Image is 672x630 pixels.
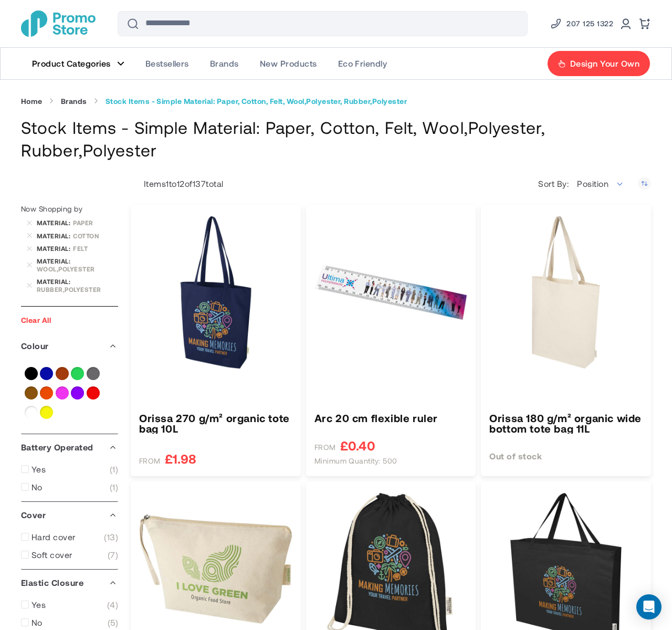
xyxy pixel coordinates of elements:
div: Wool,Polyester [37,265,118,272]
div: Paper [73,219,118,226]
span: 7 [108,550,118,560]
span: FROM [139,456,161,466]
span: Material [37,257,73,265]
span: Yes [31,600,46,610]
img: Orissa 270 g/m² organic tote bag 10L [139,216,292,369]
a: Hard cover 13 [21,532,118,542]
a: Product Categories [22,48,135,79]
img: Promotional Merchandise [21,10,96,37]
div: Out of stock [489,449,643,463]
span: 12 [177,178,185,188]
span: 1 [166,178,169,188]
a: Bestsellers [135,48,199,79]
a: Design Your Own [547,50,650,77]
a: Purple [71,386,84,400]
div: Colour [21,333,118,359]
a: Remove Material Cotton [26,233,33,239]
a: New Products [249,48,328,79]
a: Yellow [40,406,53,419]
a: Orange [40,386,53,400]
span: 1 [110,482,118,492]
a: Red [87,386,100,400]
span: Position [577,178,608,188]
a: Eco Friendly [328,48,398,79]
span: No [31,482,43,492]
a: Arc 20 cm flexible ruler [314,413,468,423]
span: 5 [108,617,118,628]
a: Yes 1 [21,464,118,475]
a: Yes 4 [21,600,118,610]
a: Black [25,367,38,380]
div: Cotton [73,232,118,239]
a: Remove Material Paper [26,219,33,226]
div: Rubber,Polyester [37,286,118,293]
span: Eco Friendly [338,58,387,69]
a: Green [71,367,84,380]
a: Phone [550,17,613,30]
a: Remove Material Felt [26,245,33,251]
span: 1 [110,464,118,475]
label: Sort By [538,178,571,189]
span: Hard cover [31,532,76,542]
span: Now Shopping by [21,204,82,213]
a: Remove Material Rubber,Polyester [26,282,33,289]
a: Brands [199,48,249,79]
p: Items to of total [131,178,224,189]
div: Open Intercom Messenger [636,594,661,619]
span: Position [571,173,630,194]
a: Remove Material Wool,Polyester [26,262,33,268]
a: Grey [87,367,100,380]
a: White [25,406,38,419]
span: No [31,617,43,628]
span: New Products [260,58,317,69]
a: Brands [61,97,87,106]
span: Bestsellers [145,58,189,69]
span: Brands [210,58,239,69]
span: FROM [314,443,336,452]
div: Elastic Closure [21,570,118,596]
span: 137 [193,178,206,188]
span: Product Categories [32,58,111,69]
span: Minimum quantity: 500 [314,456,397,466]
a: Orissa 270 g/m² organic tote bag 10L [139,413,292,434]
a: Orissa 180 g/m² organic wide bottom tote bag 11L [489,413,643,434]
a: Home [21,97,43,106]
img: Arc 20 cm flexible ruler [314,216,468,369]
span: £1.98 [165,452,196,465]
span: Design Your Own [570,58,639,69]
div: Cover [21,502,118,528]
button: Search [120,11,145,36]
a: Clear All [21,316,51,324]
span: Material [37,232,73,239]
span: 207 125 1322 [566,17,613,30]
a: store logo [21,10,96,37]
span: 13 [104,532,118,542]
h1: Stock Items - Simple Material: Paper, Cotton, Felt, Wool,Polyester, Rubber,Polyester [21,116,651,161]
a: Brown [56,367,69,380]
a: Blue [40,367,53,380]
div: Felt [73,245,118,252]
span: Soft cover [31,550,72,560]
div: Battery Operated [21,434,118,460]
a: No 5 [21,617,118,628]
span: Material [37,245,73,252]
a: Natural [25,386,38,400]
span: £0.40 [340,439,375,452]
span: 4 [107,600,118,610]
span: Material [37,278,73,285]
img: Orissa 180 g/m² organic wide bottom tote bag 11L [489,216,643,369]
a: Set Descending Direction [638,177,651,190]
a: No 1 [21,482,118,492]
span: Yes [31,464,46,475]
a: Soft cover 7 [21,550,118,560]
strong: Stock Items - Simple Material: Paper, Cotton, Felt, Wool,Polyester, Rubber,Polyester [106,97,407,106]
span: Material [37,219,73,226]
a: Pink [56,386,69,400]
